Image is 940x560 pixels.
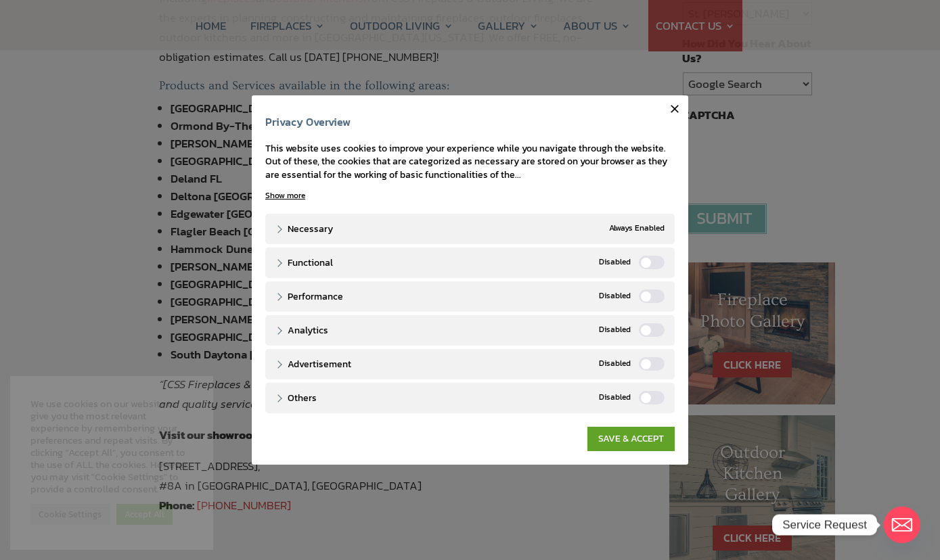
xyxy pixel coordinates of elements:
div: This website uses cookies to improve your experience while you navigate through the website. Out ... [265,142,675,182]
a: Show more [265,189,305,202]
a: SAVE & ACCEPT [587,427,675,451]
a: Others [275,391,317,405]
a: Performance [275,289,343,304]
a: Functional [275,256,333,270]
a: Advertisement [275,357,351,371]
span: Always Enabled [609,222,665,236]
a: Necessary [275,222,333,236]
h4: Privacy Overview [265,116,675,135]
a: Analytics [275,323,328,337]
